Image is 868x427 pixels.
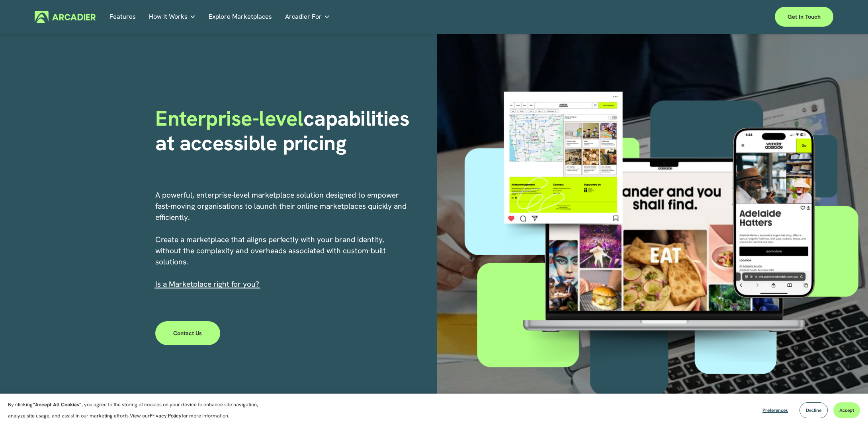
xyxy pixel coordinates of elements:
a: Explore Marketplaces [209,11,272,23]
span: I [155,279,259,289]
p: A powerful, enterprise-level marketplace solution designed to empower fast-moving organisations t... [155,190,408,290]
button: Decline [800,402,828,418]
span: Preferences [762,407,788,413]
span: Arcadier For [285,11,322,22]
p: By clicking , you agree to the storing of cookies on your device to enhance site navigation, anal... [8,399,267,421]
a: folder dropdown [285,11,330,23]
iframe: Chat Widget [828,389,868,427]
a: Privacy Policy [150,412,182,419]
a: Get in touch [775,7,833,27]
a: Contact Us [155,321,220,345]
img: Arcadier [35,11,96,23]
span: Enterprise-level [155,105,303,132]
strong: “Accept All Cookies” [33,401,82,408]
span: Decline [806,407,821,413]
a: Features [109,11,136,23]
button: Preferences [757,402,794,418]
span: How It Works [149,11,188,22]
a: folder dropdown [149,11,196,23]
a: s a Marketplace right for you? [157,279,259,289]
strong: capabilities at accessible pricing [155,105,415,157]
